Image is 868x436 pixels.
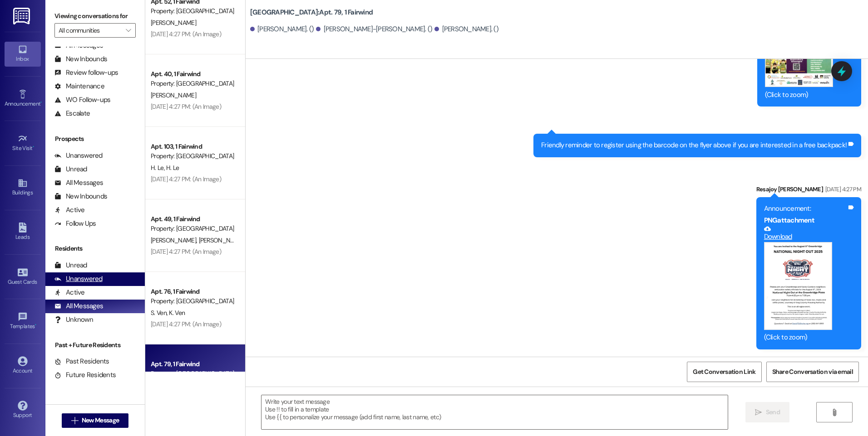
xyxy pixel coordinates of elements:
div: Property: [GEOGRAPHIC_DATA] [151,151,235,161]
div: Past + Future Residents [45,340,145,350]
a: Leads [5,220,41,244]
div: [PERSON_NAME]. () [434,24,498,34]
label: Viewing conversations for [54,9,136,23]
div: All Messages [54,301,103,311]
div: Active [54,205,85,215]
div: [DATE] 4:27 PM: (An Image) [151,320,221,328]
div: New Inbounds [54,54,107,64]
div: Unread [54,165,87,174]
div: Follow Ups [54,219,96,228]
div: Future Residents [54,370,116,380]
a: Buildings [5,175,41,200]
a: Support [5,398,41,422]
img: ResiDesk Logo [13,8,32,24]
div: All Messages [54,178,103,188]
span: • [35,322,36,328]
div: Unanswered [54,151,103,160]
div: Property: [GEOGRAPHIC_DATA] [151,6,235,16]
div: Announcement: [764,204,832,213]
i:  [831,409,838,416]
div: [DATE] 4:27 PM [823,184,861,194]
div: [PERSON_NAME]-[PERSON_NAME]. () [316,24,432,34]
div: (Click to zoom) [765,90,833,100]
div: Property: [GEOGRAPHIC_DATA] [151,369,235,378]
div: Apt. 76, 1 Fairwind [151,287,235,296]
a: Guest Cards [5,265,41,289]
div: Property: [GEOGRAPHIC_DATA] [151,79,235,88]
span: Send [766,407,780,417]
span: S. Ven [151,309,169,317]
span: • [33,144,34,150]
div: Apt. 40, 1 Fairwind [151,69,235,79]
a: Site Visit • [5,131,41,155]
div: Escalate [54,109,90,118]
a: Account [5,354,41,378]
div: Friendly reminder to register using the barcode on the flyer above if you are interested in a fre... [541,140,847,150]
div: Apt. 49, 1 Fairwind [151,214,235,224]
i:  [126,27,131,34]
a: Download [764,225,832,241]
input: All communities [59,23,121,38]
div: Past Residents [54,357,109,366]
i:  [755,409,762,416]
b: PNG attachment [764,216,814,225]
div: Resajoy [PERSON_NAME] [756,184,861,197]
div: [DATE] 4:27 PM: (An Image) [151,175,221,183]
span: Get Conversation Link [693,367,755,377]
div: New Inbounds [54,192,107,201]
span: [PERSON_NAME] [151,19,196,27]
b: [GEOGRAPHIC_DATA]: Apt. 79, 1 Fairwind [250,8,373,17]
span: [PERSON_NAME] [198,236,247,244]
a: Inbox [5,42,41,66]
div: Apt. 103, 1 Fairwind [151,142,235,151]
div: Residents [45,244,145,253]
div: Unread [54,261,87,270]
span: • [40,99,42,106]
span: Share Conversation via email [772,367,853,377]
span: H. Le [166,164,179,172]
div: (Click to zoom) [764,333,832,342]
div: Review follow-ups [54,68,118,78]
a: Templates • [5,309,41,334]
div: Maintenance [54,82,104,91]
div: Unanswered [54,274,103,284]
i:  [71,417,78,424]
button: Share Conversation via email [766,362,859,382]
button: Zoom image [764,242,832,330]
button: Send [745,402,789,422]
span: [PERSON_NAME] [151,91,196,99]
button: Get Conversation Link [687,362,761,382]
div: [PERSON_NAME]. () [250,24,314,34]
span: [PERSON_NAME] [151,236,199,244]
div: Active [54,288,85,297]
div: Unknown [54,315,93,325]
span: New Message [82,416,119,425]
span: K. Ven [169,309,185,317]
div: Prospects [45,134,145,144]
div: Property: [GEOGRAPHIC_DATA] [151,296,235,306]
span: H. Le [151,164,166,172]
div: [DATE] 4:27 PM: (An Image) [151,247,221,256]
div: [DATE] 4:27 PM: (An Image) [151,30,221,38]
div: Apt. 79, 1 Fairwind [151,359,235,369]
div: WO Follow-ups [54,95,110,105]
button: New Message [62,413,129,428]
div: Property: [GEOGRAPHIC_DATA] [151,224,235,233]
div: [DATE] 4:27 PM: (An Image) [151,102,221,111]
